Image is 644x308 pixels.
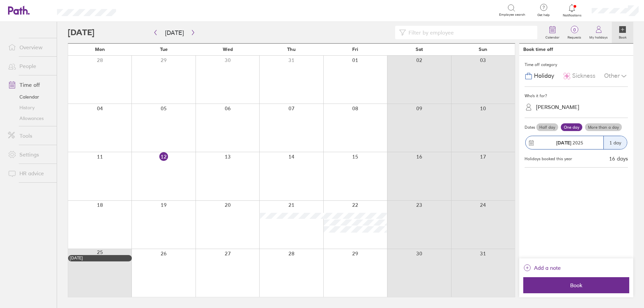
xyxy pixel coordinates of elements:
[134,7,151,13] div: Search
[603,136,627,149] div: 1 day
[499,13,525,17] span: Employee search
[352,47,358,52] span: Fri
[525,157,572,161] div: Holidays booked this year
[563,22,585,43] a: 0Requests
[3,129,57,142] a: Tools
[416,47,423,52] span: Sat
[523,262,561,273] button: Add a note
[406,26,533,39] input: Filter by employee
[525,132,628,153] button: [DATE] 20251 day
[585,22,612,43] a: My holidays
[541,22,563,43] a: Calendar
[3,91,57,102] a: Calendar
[541,34,563,40] label: Calendar
[556,140,571,146] strong: [DATE]
[523,277,629,293] button: Book
[528,282,625,288] span: Book
[70,256,130,260] div: [DATE]
[563,34,585,40] label: Requests
[534,72,554,79] span: Holiday
[536,104,579,110] div: [PERSON_NAME]
[572,72,595,79] span: Sickness
[585,34,612,40] label: My holidays
[3,59,57,73] a: People
[612,22,633,43] a: Book
[563,27,585,33] span: 0
[3,102,57,113] a: History
[615,34,631,40] label: Book
[525,91,628,101] div: Who's it for?
[525,60,628,70] div: Time off category
[533,13,554,17] span: Get help
[3,148,57,161] a: Settings
[585,123,622,131] label: More than a day
[3,113,57,124] a: Allowances
[536,123,558,131] label: Half day
[160,47,168,52] span: Tue
[3,41,57,54] a: Overview
[556,140,583,145] span: 2025
[561,13,583,17] span: Notifications
[223,47,233,52] span: Wed
[3,167,57,180] a: HR advice
[609,156,628,162] div: 16 days
[479,47,487,52] span: Sun
[160,27,189,38] button: [DATE]
[561,3,583,17] a: Notifications
[95,47,105,52] span: Mon
[561,123,582,131] label: One day
[287,47,296,52] span: Thu
[523,47,553,52] div: Book time off
[3,78,57,91] a: Time off
[534,262,561,273] span: Add a note
[604,70,628,82] div: Other
[525,125,535,130] span: Dates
